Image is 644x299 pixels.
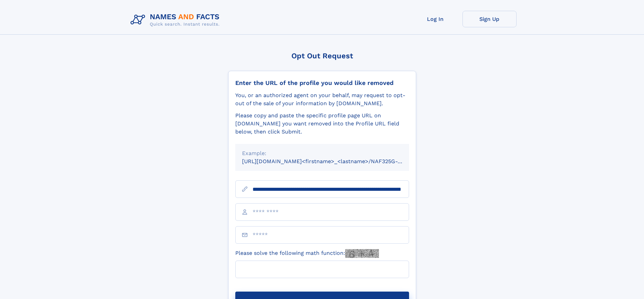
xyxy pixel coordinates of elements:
[408,11,462,27] a: Log In
[235,112,409,136] div: Please copy and paste the specific profile page URL on [DOMAIN_NAME] you want removed into the Pr...
[242,149,402,157] div: Example:
[462,11,517,27] a: Sign Up
[235,91,409,108] div: You, or an authorized agent on your behalf, may request to opt-out of the sale of your informatio...
[228,52,416,60] div: Opt Out Request
[242,158,422,165] small: [URL][DOMAIN_NAME]<firstname>_<lastname>/NAF325G-xxxxxxxx
[235,249,379,258] label: Please solve the following math function:
[235,79,409,87] div: Enter the URL of the profile you would like removed
[128,11,225,29] img: Logo Names and Facts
